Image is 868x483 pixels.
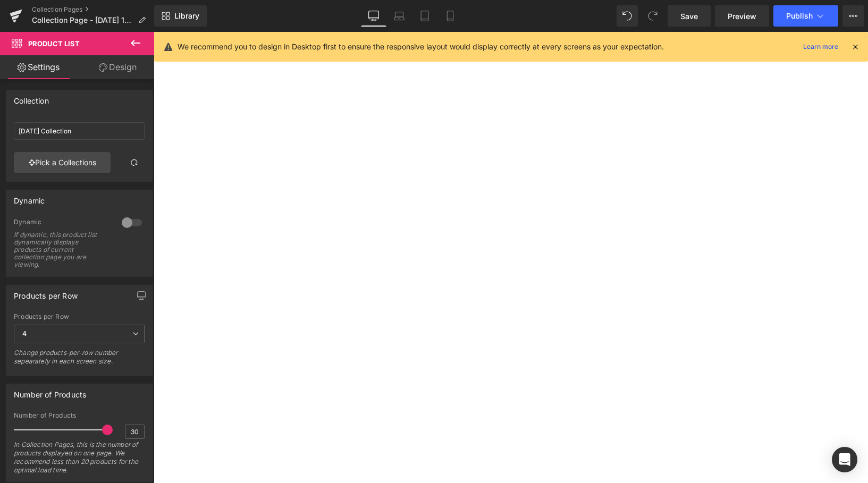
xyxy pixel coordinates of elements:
[14,412,145,419] div: Number of Products
[728,11,756,22] span: Preview
[617,5,638,27] button: Undo
[832,447,857,472] div: Open Intercom Messenger
[14,313,145,320] div: Products per Row
[79,55,156,79] a: Design
[680,11,698,22] span: Save
[437,5,463,27] a: Mobile
[14,218,111,229] div: Dynamic
[14,384,86,399] div: Number of Products
[28,39,80,48] span: Product List
[786,12,813,20] span: Publish
[14,285,78,300] div: Products per Row
[154,5,207,27] a: New Library
[715,5,769,27] a: Preview
[842,5,864,27] button: More
[174,11,199,21] span: Library
[22,329,27,337] b: 4
[14,190,45,205] div: Dynamic
[32,5,154,14] a: Collection Pages
[178,41,664,53] p: We recommend you to design in Desktop first to ensure the responsive layout would display correct...
[14,440,145,481] div: In Collection Pages, this is the number of products displayed on one page. We recommend less than...
[412,5,437,27] a: Tablet
[14,90,49,105] div: Collection
[386,5,412,27] a: Laptop
[14,349,145,372] div: Change products-per-row number sepearately in each screen size.
[642,5,663,27] button: Redo
[799,40,842,53] a: Learn more
[14,152,111,173] a: Pick a Collections
[361,5,386,27] a: Desktop
[32,16,134,24] span: Collection Page - [DATE] 10:14:14
[14,231,109,268] div: If dynamic, this product list dynamically displays products of current collection page you are vi...
[773,5,838,27] button: Publish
